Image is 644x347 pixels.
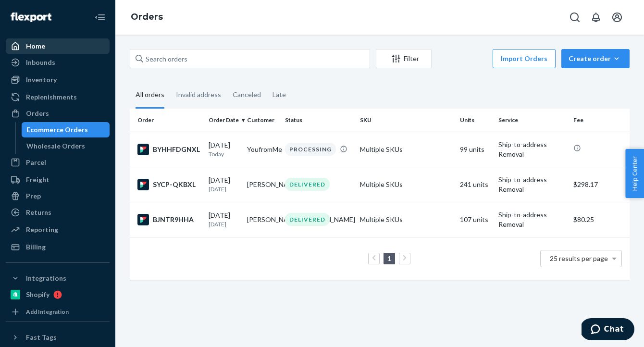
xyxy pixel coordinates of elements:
[6,89,110,105] a: Replenishments
[456,202,495,237] td: 107 units
[285,143,336,156] div: PROCESSING
[26,273,66,283] div: Integrations
[26,158,46,167] div: Parcel
[456,167,495,202] td: 241 units
[550,254,608,262] span: 25 results per page
[243,167,282,202] td: [PERSON_NAME]
[6,239,110,255] a: Billing
[26,125,88,135] div: Ecommerce Orders
[6,330,110,345] button: Fast Tags
[6,106,110,121] a: Orders
[376,49,432,68] button: Filter
[137,214,201,225] div: BJNTR9HHA
[565,8,584,27] button: Open Search Box
[456,132,495,167] td: 99 units
[209,185,239,193] p: [DATE]
[6,306,110,318] a: Add Integration
[131,12,163,22] a: Orders
[209,150,239,158] p: Today
[570,202,630,237] td: $80.25
[209,140,239,158] div: [DATE]
[22,122,110,137] a: Ecommerce Orders
[176,82,221,107] div: Invalid address
[90,8,110,27] button: Close Navigation
[26,58,55,67] div: Inbounds
[569,54,622,63] div: Create order
[6,38,110,54] a: Home
[130,109,205,132] th: Order
[26,109,49,118] div: Orders
[495,167,570,202] td: Ship-to-address Removal
[356,167,456,202] td: Multiple SKUs
[281,109,356,132] th: Status
[495,132,570,167] td: Ship-to-address Removal
[130,49,370,68] input: Search orders
[376,54,431,63] div: Filter
[243,202,282,237] td: [PERSON_NAME]/[PERSON_NAME]
[233,82,261,107] div: Canceled
[26,208,51,217] div: Returns
[209,220,239,228] p: [DATE]
[6,72,110,87] a: Inventory
[209,175,239,193] div: [DATE]
[570,109,630,132] th: Fee
[6,188,110,204] a: Prep
[285,213,330,226] div: DELIVERED
[137,144,201,155] div: BYHHFDGNXL
[26,308,69,316] div: Add Integration
[285,178,330,191] div: DELIVERED
[6,155,110,170] a: Parcel
[6,222,110,237] a: Reporting
[26,333,57,342] div: Fast Tags
[22,138,110,154] a: Wholesale Orders
[570,167,630,202] td: $298.17
[495,202,570,237] td: Ship-to-address Removal
[26,290,50,299] div: Shopify
[136,82,164,109] div: All orders
[137,179,201,190] div: SYCP-QKBXL
[26,141,85,151] div: Wholesale Orders
[26,175,50,185] div: Freight
[26,191,41,201] div: Prep
[247,116,278,124] div: Customer
[385,254,393,262] a: Page 1 is your current page
[356,109,456,132] th: SKU
[26,92,77,102] div: Replenishments
[6,271,110,286] button: Integrations
[123,3,171,31] ol: breadcrumbs
[6,287,110,302] a: Shopify
[243,132,282,167] td: YoufromMe
[356,132,456,167] td: Multiple SKUs
[582,318,634,342] iframe: Opens a widget where you can chat to one of our agents
[495,109,570,132] th: Service
[209,211,239,228] div: [DATE]
[26,75,57,85] div: Inventory
[625,149,644,198] button: Help Center
[26,225,58,235] div: Reporting
[607,8,627,27] button: Open account menu
[6,205,110,220] a: Returns
[11,12,51,22] img: Flexport logo
[26,242,46,252] div: Billing
[272,82,286,107] div: Late
[6,172,110,187] a: Freight
[493,49,556,68] button: Import Orders
[456,109,495,132] th: Units
[561,49,630,68] button: Create order
[26,41,45,51] div: Home
[205,109,243,132] th: Order Date
[356,202,456,237] td: Multiple SKUs
[6,55,110,70] a: Inbounds
[586,8,606,27] button: Open notifications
